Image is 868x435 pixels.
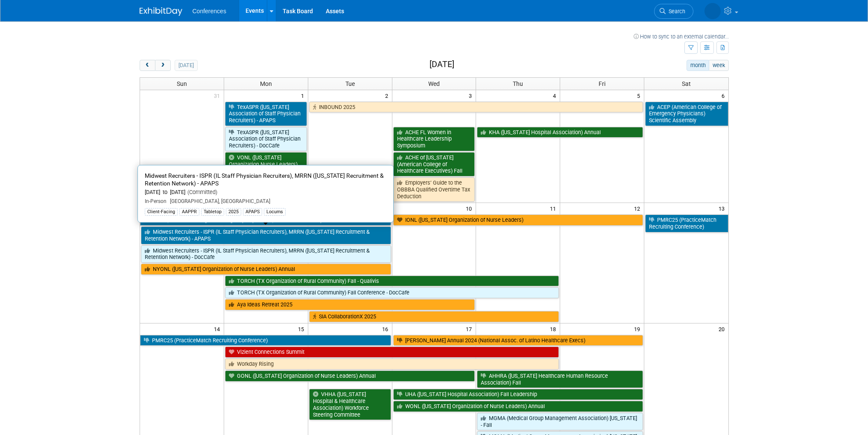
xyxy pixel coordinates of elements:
[140,60,155,71] button: prev
[297,323,308,334] span: 15
[145,189,386,196] div: [DATE] to [DATE]
[201,208,224,216] div: Tabletop
[193,8,226,15] span: Conferences
[225,102,307,126] a: TexASPR ([US_STATE] Association of Staff Physician Recruiters) - APAPS
[309,389,391,420] a: VHHA ([US_STATE] Hospital & Healthcare Association) Workforce Steering Committee
[393,215,643,226] a: IONL ([US_STATE] Organization of Nurse Leaders)
[666,8,685,15] span: Search
[393,401,643,412] a: WONL ([US_STATE] Organization of Nurse Leaders) Annual
[384,90,392,101] span: 2
[634,33,729,40] a: How to sync to an external calendar...
[264,208,286,216] div: Locums
[393,335,643,346] a: [PERSON_NAME] Annual 2024 (National Assoc. of Latino Healthcare Execs)
[225,127,307,151] a: TexASPR ([US_STATE] Association of Staff Physician Recruiters) - DocCafe
[682,80,691,87] span: Sat
[636,90,644,101] span: 5
[140,7,182,16] img: ExhibitDay
[393,177,475,202] a: Employers’ Guide to the OBBBA Qualified Overtime Tax Deduction
[549,203,560,214] span: 11
[393,152,475,176] a: ACHE of [US_STATE] (American College of Healthcare Executives) Fall
[393,389,643,400] a: UHA ([US_STATE] Hospital Association) Fall Leadership
[633,323,644,334] span: 19
[709,60,728,71] button: week
[393,127,475,151] a: ACHE FL Women in Healthcare Leadership Symposium
[213,323,224,334] span: 14
[141,264,391,275] a: NYONL ([US_STATE] Organization of Nurse Leaders) Annual
[145,198,167,204] span: In-Person
[465,203,476,214] span: 10
[654,4,693,19] a: Search
[549,323,560,334] span: 18
[552,90,560,101] span: 4
[477,127,643,138] a: KHA ([US_STATE] Hospital Association) Annual
[243,208,262,216] div: APAPS
[465,323,476,334] span: 17
[225,287,559,298] a: TORCH (TX Organization of Rural Community) Fall Conference - DocCafe
[721,90,728,101] span: 6
[140,335,391,346] a: PMRC25 (PracticeMatch Recruiting Conference)
[428,80,440,87] span: Wed
[145,172,384,187] span: Midwest Recruiters - ISPR (IL Staff Physician Recruiters), MRRN ([US_STATE] Recruitment & Retenti...
[225,370,475,382] a: GONL ([US_STATE] Organization of Nurse Leaders) Annual
[185,189,217,195] span: (Committed)
[468,90,476,101] span: 3
[225,299,475,310] a: Aya Ideas Retreat 2025
[645,102,728,126] a: ACEP (American College of Emergency Physicians) Scientific Assembly
[226,208,241,216] div: 2025
[167,198,270,204] span: [GEOGRAPHIC_DATA], [GEOGRAPHIC_DATA]
[718,323,728,334] span: 20
[179,208,199,216] div: AAPPR
[687,60,709,71] button: month
[225,359,559,370] a: Workday Rising
[430,60,454,69] h2: [DATE]
[309,102,643,113] a: INBOUND 2025
[599,80,605,87] span: Fri
[141,226,391,244] a: Midwest Recruiters - ISPR (IL Staff Physician Recruiters), MRRN ([US_STATE] Recruitment & Retenti...
[704,3,721,19] img: Sara Magnuson
[645,215,728,232] a: PMRC25 (PracticeMatch Recruiting Conference)
[477,370,643,388] a: AHHRA ([US_STATE] Healthcare Human Resource Association) Fall
[309,311,559,322] a: SIA CollaborationX 2025
[513,80,523,87] span: Thu
[141,245,391,263] a: Midwest Recruiters - ISPR (IL Staff Physician Recruiters), MRRN ([US_STATE] Recruitment & Retenti...
[225,347,559,358] a: Vizient Connections Summit
[225,276,559,287] a: TORCH (TX Organization of Rural Community) Fall - Qualivis
[381,323,392,334] span: 16
[477,413,643,430] a: MGMA (Medical Group Management Association) [US_STATE] - Fall
[633,203,644,214] span: 12
[225,152,307,176] a: VONL ([US_STATE] Organization Nurse Leaders) Fall - Date TBD
[155,60,171,71] button: next
[718,203,728,214] span: 13
[145,208,178,216] div: Client-Facing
